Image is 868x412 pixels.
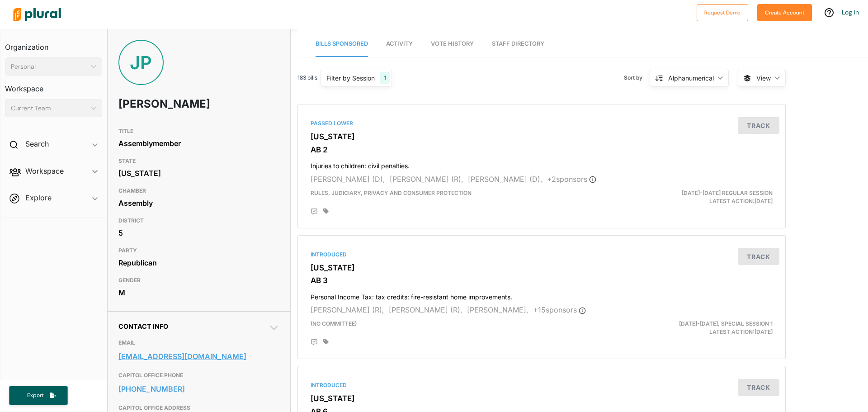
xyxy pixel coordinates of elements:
[11,62,87,71] div: Personal
[11,104,87,113] div: Current Team
[533,305,586,314] span: + 15 sponsor s
[467,305,528,314] span: [PERSON_NAME],
[25,139,49,149] h2: Search
[311,289,773,301] h4: Personal Income Tax: tax credits: fire-resistant home improvements.
[311,175,385,184] span: [PERSON_NAME] (D),
[326,73,375,83] div: Filter by Session
[118,196,279,210] div: Assembly
[21,392,50,399] span: Export
[316,31,368,57] a: Bills Sponsored
[311,145,773,154] h3: AB 2
[668,73,714,83] div: Alphanumerical
[118,382,279,396] a: [PHONE_NUMBER]
[118,245,279,256] h3: PARTY
[380,72,390,84] div: 1
[738,379,779,396] button: Track
[118,226,279,240] div: 5
[118,275,279,286] h3: GENDER
[118,185,279,196] h3: CHAMBER
[311,251,773,259] div: Introduced
[297,74,317,82] span: 183 bills
[468,175,542,184] span: [PERSON_NAME] (D),
[118,166,279,180] div: [US_STATE]
[492,31,544,57] a: Staff Directory
[118,90,215,118] h1: [PERSON_NAME]
[118,337,279,348] h3: EMAIL
[738,117,779,134] button: Track
[682,189,773,196] span: [DATE]-[DATE] Regular Session
[118,322,168,330] span: Contact Info
[311,339,318,346] div: Add Position Statement
[118,215,279,226] h3: DISTRICT
[386,40,413,47] span: Activity
[118,370,279,381] h3: CAPITOL OFFICE PHONE
[311,276,773,285] h3: AB 3
[118,126,279,137] h3: TITLE
[5,34,102,54] h3: Organization
[311,158,773,170] h4: Injuries to children: civil penalties.
[697,7,748,17] a: Request Demo
[386,31,413,57] a: Activity
[757,4,812,21] button: Create Account
[390,175,463,184] span: [PERSON_NAME] (R),
[323,339,329,345] div: Add tags
[697,4,748,21] button: Request Demo
[118,350,279,363] a: [EMAIL_ADDRESS][DOMAIN_NAME]
[311,381,773,389] div: Introduced
[621,320,779,336] div: Latest Action: [DATE]
[431,40,474,47] span: Vote History
[316,40,368,47] span: Bills Sponsored
[621,189,779,205] div: Latest Action: [DATE]
[118,40,164,85] div: JP
[311,132,773,141] h3: [US_STATE]
[311,305,384,314] span: [PERSON_NAME] (R),
[118,256,279,270] div: Republican
[842,8,859,16] a: Log In
[431,31,474,57] a: Vote History
[323,208,329,214] div: Add tags
[118,137,279,150] div: Assemblymember
[679,320,773,327] span: [DATE]-[DATE], Special Session 1
[311,263,773,272] h3: [US_STATE]
[756,73,771,83] span: View
[304,320,621,336] div: (no committee)
[547,175,596,184] span: + 2 sponsor s
[738,248,779,265] button: Track
[118,286,279,299] div: M
[9,386,68,405] button: Export
[757,7,812,17] a: Create Account
[5,76,102,95] h3: Workspace
[311,189,472,196] span: Rules, Judiciary, Privacy and Consumer Protection
[624,74,650,82] span: Sort by
[311,394,773,403] h3: [US_STATE]
[311,208,318,215] div: Add Position Statement
[389,305,462,314] span: [PERSON_NAME] (R),
[311,119,773,128] div: Passed Lower
[118,156,279,166] h3: STATE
